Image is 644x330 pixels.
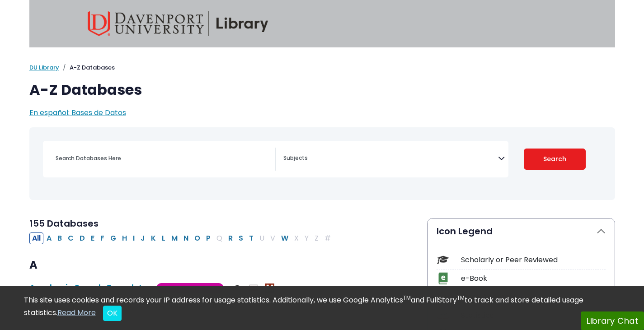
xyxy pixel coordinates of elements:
button: Library Chat [581,311,644,330]
button: Filter Results K [148,232,159,244]
button: Filter Results D [77,232,88,244]
a: Read More [57,307,96,318]
h1: A-Z Databases [29,81,615,98]
img: Scholarly or Peer Reviewed [233,284,242,293]
span: Good Starting Point [156,283,224,293]
input: Search database by title or keyword [50,152,275,165]
span: 155 Databases [29,217,99,230]
sup: TM [457,294,465,302]
textarea: Search [283,155,498,163]
button: Filter Results L [159,232,168,244]
button: Filter Results N [181,232,191,244]
img: MeL (Michigan electronic Library) [265,284,274,293]
button: Filter Results H [119,232,130,244]
button: Filter Results F [98,232,107,244]
button: Filter Results P [203,232,213,244]
div: Alpha-list to filter by first letter of database name [29,232,334,243]
div: Scholarly or Peer Reviewed [461,255,606,265]
button: Filter Results A [44,232,54,244]
sup: TM [403,294,411,302]
button: Icon Legend [428,218,615,244]
img: Davenport University Library [88,11,268,36]
button: Filter Results O [192,232,203,244]
a: DU Library [29,63,59,72]
button: Submit for Search Results [524,149,586,170]
button: All [29,232,43,244]
button: Close [103,306,122,321]
a: En español: Bases de Datos [29,107,126,118]
button: Filter Results S [236,232,246,244]
button: Filter Results T [246,232,256,244]
button: Filter Results J [138,232,148,244]
div: e-Book [461,273,606,284]
img: Icon Scholarly or Peer Reviewed [437,254,449,266]
img: Audio & Video [249,284,258,293]
button: Filter Results W [278,232,291,244]
button: Filter Results E [88,232,97,244]
button: Filter Results I [130,232,137,244]
div: This site uses cookies and records your IP address for usage statistics. Additionally, we use Goo... [24,295,620,321]
button: Filter Results G [108,232,119,244]
button: Filter Results R [226,232,235,244]
nav: Search filters [29,127,615,200]
button: Filter Results C [65,232,76,244]
a: Academic Search Complete [29,282,147,293]
button: Filter Results B [55,232,65,244]
img: Icon e-Book [437,272,449,284]
h3: A [29,259,416,272]
button: Filter Results M [169,232,180,244]
nav: breadcrumb [29,63,615,72]
li: A-Z Databases [59,63,115,72]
